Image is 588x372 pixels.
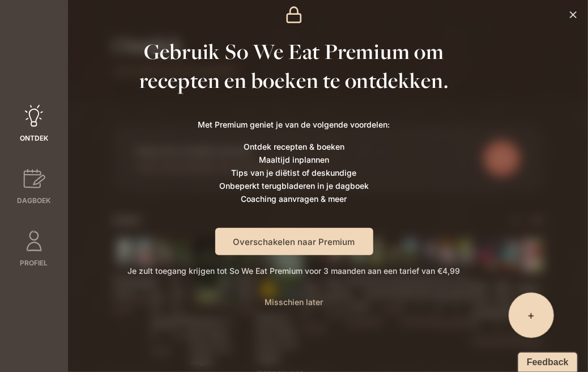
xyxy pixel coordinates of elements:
[198,166,390,179] li: Tips van je diëtist of deskundige
[198,179,390,192] li: Onbeperkt terugbladeren in je dagboek
[198,118,390,131] p: Met Premium geniet je van de volgende voordelen:
[128,264,461,277] p: Je zult toegang krijgen tot So We Eat Premium voor 3 maanden aan een tarief van €4,99
[198,192,390,205] li: Coaching aanvragen & meer
[20,133,48,143] span: Ontdek
[198,140,390,153] li: Ontdek recepten & boeken
[513,349,580,372] iframe: Ybug feedback widget
[20,258,48,268] span: Profiel
[215,228,373,255] button: Overschakelen naar Premium
[265,297,323,307] span: Misschien later
[528,307,535,323] span: +
[198,153,390,166] li: Maaltijd inplannen
[135,37,453,95] h1: Gebruik So We Eat Premium om recepten en boeken te ontdekken.
[18,196,51,206] span: Dagboek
